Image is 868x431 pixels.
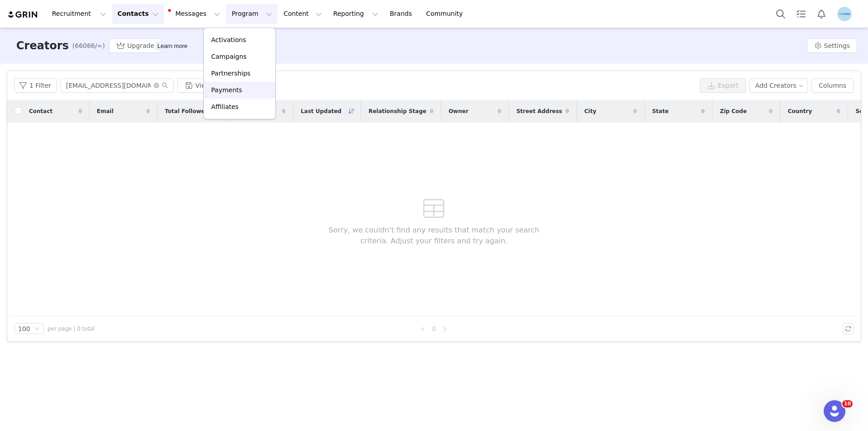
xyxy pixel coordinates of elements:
span: City [584,107,596,115]
a: 0 [429,324,439,334]
i: icon: close-circle [154,83,159,88]
span: (66066/∞) [72,41,105,51]
span: per page | 0 total [47,325,94,333]
span: Relationship Stage [368,107,426,115]
button: Recruitment [47,4,112,24]
button: Add Creators [750,78,808,93]
button: Contacts [112,4,164,24]
span: Email [97,107,113,115]
button: Export [700,78,746,93]
span: State [652,107,668,115]
span: Sorry, we couldn't find any results that match your search criteria. Adjust your filters and try ... [315,225,553,246]
span: Total Followers [165,107,211,115]
button: Settings [807,38,857,53]
button: Content [278,4,327,24]
button: Upgrade [109,38,161,53]
button: Messages [165,4,226,24]
p: Partnerships [211,69,250,78]
input: Search... [61,78,174,93]
button: Profile [832,7,861,21]
i: icon: right [442,327,448,332]
div: Tooltip anchor [156,42,189,51]
p: Campaigns [211,52,246,62]
a: Brands [384,4,420,24]
img: 6480d7a5-50c8-4045-ac5d-22a5aead743a.png [837,7,852,21]
span: Country [788,107,812,115]
p: Payments [211,85,242,95]
button: Reporting [328,4,384,24]
li: Next Page [439,323,450,334]
span: Contact [29,107,52,115]
li: Previous Page [418,323,429,334]
span: Street Address [516,107,562,115]
button: 1 Filter [14,78,57,93]
button: Columns [811,78,854,93]
span: 10 [842,400,853,407]
a: Community [421,4,472,24]
i: icon: down [34,326,40,332]
i: icon: left [420,327,426,332]
li: 0 [429,323,439,334]
p: Activations [211,35,246,45]
span: Owner [448,107,468,115]
button: Search [771,4,791,24]
div: 100 [18,324,30,334]
h3: Creators [16,38,69,54]
span: Last Updated [301,107,341,115]
img: grin logo [7,10,39,19]
a: Tasks [791,4,811,24]
iframe: Intercom live chat [824,400,845,422]
span: Zip Code [720,107,746,115]
i: icon: search [162,82,168,89]
p: Affiliates [211,102,239,112]
button: Notifications [811,4,831,24]
button: Views [177,78,230,93]
button: Program [226,4,278,24]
